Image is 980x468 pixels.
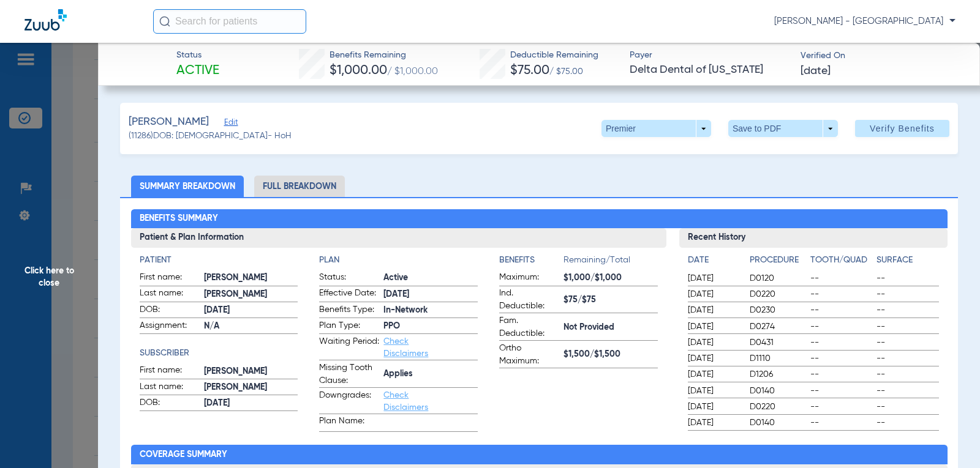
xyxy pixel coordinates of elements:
span: Active [383,272,478,284]
span: -- [876,336,938,349]
span: -- [876,304,938,316]
span: -- [810,368,872,381]
h4: Date [688,254,739,267]
span: / $1,000.00 [387,67,438,76]
span: Remaining/Total [563,254,658,271]
span: DOB: [140,303,200,318]
button: Save to PDF [728,120,838,137]
h3: Recent History [679,228,947,248]
span: -- [810,385,872,397]
span: $75/$75 [563,294,658,306]
span: $1,000/$1,000 [563,272,658,284]
h4: Subscriber [140,347,298,360]
a: Check Disclaimers [383,337,428,358]
span: Last name: [140,381,200,395]
span: D0140 [750,417,805,429]
span: [DATE] [688,304,739,316]
span: Downgrades: [319,389,379,414]
span: PPO [383,320,478,333]
span: [DATE] [688,336,739,349]
span: Effective Date: [319,287,379,302]
span: D1206 [750,368,805,381]
span: [DATE] [801,64,831,79]
span: DOB: [140,396,200,411]
span: -- [810,336,872,349]
span: [PERSON_NAME] [129,114,209,130]
span: -- [876,352,938,365]
h4: Plan [319,254,478,267]
span: D0431 [750,336,805,349]
span: D0120 [750,272,805,284]
span: Missing Tooth Clause: [319,362,379,387]
span: [DATE] [688,352,739,365]
span: [PERSON_NAME] [204,365,298,378]
span: [DATE] [688,321,739,333]
app-breakdown-title: Tooth/Quad [810,254,872,271]
span: -- [810,288,872,300]
span: [DATE] [383,288,478,301]
span: Status [176,49,219,62]
li: Full Breakdown [254,176,345,197]
span: $75.00 [510,64,549,77]
span: Assignment: [140,319,200,334]
app-breakdown-title: Procedure [750,254,805,271]
span: Status: [319,271,379,286]
span: -- [876,288,938,300]
span: Ind. Deductible: [499,287,559,313]
span: Benefits Type: [319,303,379,318]
span: Deductible Remaining [510,49,598,62]
span: [PERSON_NAME] [204,288,298,301]
span: D0220 [750,288,805,300]
li: Summary Breakdown [131,176,244,197]
h2: Benefits Summary [131,209,948,229]
span: $1,000.00 [330,64,387,77]
span: D0230 [750,304,805,316]
span: -- [876,417,938,429]
span: -- [876,368,938,381]
span: In-Network [383,304,478,317]
span: [DATE] [204,304,298,317]
h4: Procedure [750,254,805,267]
span: Last name: [140,287,200,302]
span: (11286) DOB: [DEMOGRAPHIC_DATA] - HoH [129,130,292,143]
span: [DATE] [688,288,739,300]
span: -- [876,385,938,397]
input: Search for patients [153,9,306,34]
app-breakdown-title: Date [688,254,739,271]
span: [DATE] [688,417,739,429]
span: Not Provided [563,321,658,334]
img: Zuub Logo [24,9,67,31]
span: [PERSON_NAME] - [GEOGRAPHIC_DATA] [774,15,956,28]
span: -- [810,321,872,333]
span: Fam. Deductible: [499,314,559,340]
span: [DATE] [688,272,739,284]
span: Edit [224,118,235,130]
span: Delta Dental of [US_STATE] [630,62,790,78]
span: -- [810,272,872,284]
h4: Benefits [499,254,563,267]
span: [DATE] [204,397,298,410]
span: Payer [630,49,790,62]
span: [PERSON_NAME] [204,381,298,394]
span: D0140 [750,385,805,397]
app-breakdown-title: Surface [876,254,938,271]
span: Ortho Maximum: [499,342,559,368]
span: N/A [204,320,298,333]
span: $1,500/$1,500 [563,348,658,361]
span: Active [176,62,219,80]
span: -- [810,304,872,316]
span: Verify Benefits [870,124,935,133]
button: Premier [601,120,711,137]
a: Check Disclaimers [383,391,428,412]
h4: Patient [140,254,298,267]
span: Maximum: [499,271,559,286]
span: D0220 [750,401,805,413]
span: -- [810,417,872,429]
span: Verified On [801,50,960,62]
span: Waiting Period: [319,335,379,360]
span: Plan Name: [319,415,379,431]
span: First name: [140,364,200,379]
span: -- [810,352,872,365]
